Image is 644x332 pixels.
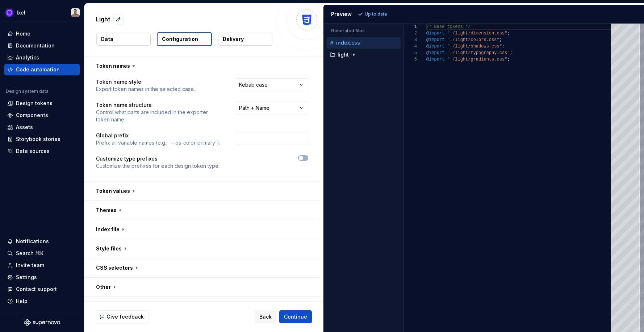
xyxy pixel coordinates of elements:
[447,44,502,49] span: "./light/shadows.css"
[96,310,149,323] button: Give feedback
[426,44,444,49] span: @import
[101,36,113,43] p: Data
[4,97,80,109] a: Design tokens
[96,86,195,93] p: Export token names in the selected case.
[499,37,502,42] span: ;
[404,50,417,56] div: 5
[404,43,417,50] div: 4
[327,51,401,59] button: light
[16,54,39,61] div: Analytics
[426,37,444,42] span: @import
[447,57,507,62] span: "./light/gradients.css"
[16,250,43,257] div: Search ⌘K
[24,319,60,326] svg: Supernova Logo
[4,109,80,121] a: Components
[426,57,444,62] span: @import
[4,248,80,259] button: Search ⌘K
[365,11,387,17] p: Up to date
[16,136,60,143] div: Storybook stories
[96,78,195,86] p: Token name style
[447,50,510,55] span: "./light/typography.css"
[404,24,417,30] div: 1
[507,57,510,62] span: ;
[331,28,396,34] p: Generated files
[510,50,512,55] span: ;
[96,132,220,139] p: Global prefix
[4,28,80,40] a: Home
[6,88,49,94] div: Design system data
[4,64,80,75] a: Code automation
[96,162,219,170] p: Customize the prefixes for each design token type.
[4,260,80,271] a: Invite team
[16,262,44,269] div: Invite team
[279,310,312,323] button: Continue
[16,238,49,245] div: Notifications
[4,121,80,133] a: Assets
[284,313,307,320] span: Continue
[16,274,37,281] div: Settings
[96,15,110,24] p: Light
[447,31,507,36] span: "./light/dimension.css"
[157,32,212,46] button: Configuration
[16,148,50,155] div: Data sources
[96,155,219,162] p: Customize type prefixes
[17,9,25,16] div: Ixel
[96,139,220,146] p: Prefix all variable names (e.g., '--ds-color-primary').
[5,8,14,17] img: 868fd657-9a6c-419b-b302-5d6615f36a2c.png
[259,313,272,320] span: Back
[1,5,83,20] button: IxelAlberto Roldán
[338,52,349,58] p: light
[4,295,80,307] button: Help
[16,124,33,131] div: Assets
[223,36,244,43] p: Delivery
[4,283,80,295] button: Contact support
[96,33,151,46] button: Data
[426,31,444,36] span: @import
[331,11,352,18] div: Preview
[404,37,417,43] div: 3
[4,133,80,145] a: Storybook stories
[4,40,80,51] a: Documentation
[16,66,60,73] div: Code automation
[106,313,144,320] span: Give feedback
[16,298,28,305] div: Help
[71,8,80,17] img: Alberto Roldán
[16,42,55,49] div: Documentation
[96,101,223,109] p: Token name structure
[96,109,223,123] p: Control what parts are included in the exporter token name.
[4,52,80,63] a: Analytics
[162,36,198,43] p: Configuration
[4,236,80,247] button: Notifications
[16,100,53,107] div: Design tokens
[426,50,444,55] span: @import
[16,30,30,37] div: Home
[16,286,57,293] div: Contact support
[336,40,360,46] p: index.css
[218,33,272,46] button: Delivery
[507,31,510,36] span: ;
[404,30,417,37] div: 2
[404,56,417,63] div: 6
[16,112,48,119] div: Components
[447,37,499,42] span: "./light/colors.css"
[4,145,80,157] a: Data sources
[426,24,471,29] span: /* Base tokens */
[4,271,80,283] a: Settings
[327,39,401,47] button: index.css
[502,44,505,49] span: ;
[255,310,276,323] button: Back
